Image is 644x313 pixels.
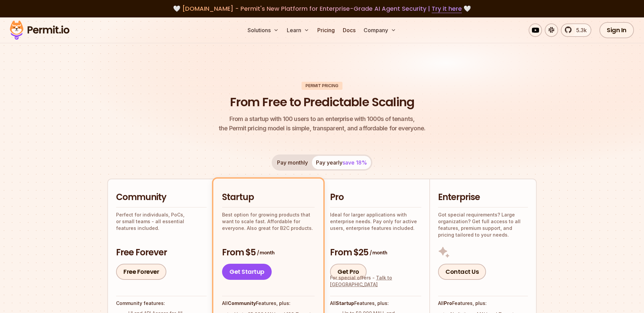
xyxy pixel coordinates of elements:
[330,264,367,280] a: Get Pro
[116,264,166,280] a: Free Forever
[228,300,256,306] strong: Community
[16,4,628,13] div: 🤍 🤍
[444,300,452,306] strong: Pro
[340,23,358,37] a: Docs
[116,191,207,203] h2: Community
[219,114,425,133] p: the Permit pricing model is simple, transparent, and affordable for everyone.
[330,247,421,259] h3: From $25
[257,249,274,256] span: / month
[222,264,272,280] a: Get Startup
[219,114,425,124] span: From a startup with 100 users to an enterprise with 1000s of tenants,
[182,4,462,13] span: [DOMAIN_NAME] - Permit's New Platform for Enterprise-Grade AI Agent Security |
[302,82,342,90] div: Permit Pricing
[438,300,528,307] h4: All Features, plus:
[561,23,591,37] a: 5.3k
[330,274,421,288] div: For special offers -
[438,264,486,280] a: Contact Us
[315,23,337,37] a: Pricing
[222,211,315,232] p: Best option for growing products that want to scale fast. Affordable for everyone. Also great for...
[370,249,387,256] span: / month
[116,211,207,232] p: Perfect for individuals, PoCs, or small teams - all essential features included.
[222,300,315,307] h4: All Features, plus:
[572,26,587,34] span: 5.3k
[438,211,528,238] p: Got special requirements? Large organization? Get full access to all features, premium support, a...
[245,23,281,37] button: Solutions
[116,247,207,259] h3: Free Forever
[273,156,312,169] button: Pay monthly
[330,211,421,232] p: Ideal for larger applications with enterprise needs. Pay only for active users, enterprise featur...
[284,23,312,37] button: Learn
[222,247,315,259] h3: From $5
[432,4,462,13] a: Try it here
[330,191,421,203] h2: Pro
[7,19,72,42] img: Permit logo
[336,300,354,306] strong: Startup
[438,191,528,203] h2: Enterprise
[116,300,207,307] h4: Community features:
[230,94,414,111] h1: From Free to Predictable Scaling
[222,191,315,203] h2: Startup
[599,22,634,38] a: Sign In
[361,23,399,37] button: Company
[330,300,421,307] h4: All Features, plus:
